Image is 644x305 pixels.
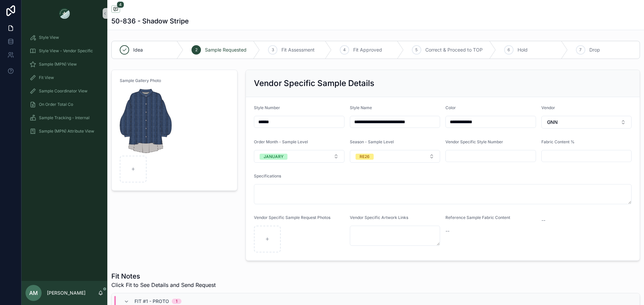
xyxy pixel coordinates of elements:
span: Season - Sample Level [350,139,394,144]
span: GNN [547,119,558,126]
span: Sample Requested [205,47,247,53]
button: Select Button [254,150,344,163]
span: 5 [415,47,418,53]
p: [PERSON_NAME] [47,290,86,296]
span: Specifications [254,173,281,178]
button: Select Button [350,150,440,163]
a: Fit View [25,72,103,84]
span: 6 [507,47,510,53]
span: Fit Assessment [281,47,315,53]
span: Click Fit to See Details and Send Request [111,281,216,289]
img: App logo [59,8,70,19]
span: On Order Total Co [39,102,73,107]
div: 1 [176,299,177,304]
span: 4 [343,47,346,53]
span: Vendor Specific Sample Request Photos [254,215,330,220]
img: image.png [120,89,172,153]
span: Hold [518,47,528,53]
div: RE26 [360,154,370,160]
span: 2 [195,47,198,53]
div: scrollable content [21,27,107,146]
span: Order Month - Sample Level [254,139,308,144]
span: Sample Tracking - Internal [39,115,90,121]
span: Fit View [39,75,54,80]
span: Color [445,105,456,110]
a: Sample Tracking - Internal [25,112,103,124]
a: Style View [25,31,103,44]
span: Reference Sample Fabric Content [445,215,510,220]
span: 7 [579,47,582,53]
div: JANUARY [264,154,283,160]
button: Select Button [541,116,632,129]
span: Sample Coordinator View [39,88,88,94]
span: 4 [117,1,124,8]
span: Fabric Content % [541,139,575,144]
span: Idea [133,47,143,53]
span: -- [541,217,545,224]
span: Vendor Specific Style Number [445,139,503,144]
span: Sample Gallery Photo [120,78,161,83]
span: Correct & Proceed to TOP [425,47,483,53]
span: 3 [272,47,274,53]
a: Style View - Vendor Specific [25,45,103,57]
span: Sample (MPN) View [39,62,77,67]
a: Sample Coordinator View [25,85,103,97]
span: Drop [589,47,600,53]
h2: Vendor Specific Sample Details [254,78,374,89]
span: AM [29,289,38,297]
h1: Fit Notes [111,272,216,281]
span: -- [445,228,449,234]
button: 4 [111,5,120,14]
span: Style Number [254,105,280,110]
span: Sample (MPN) Attribute View [39,129,94,134]
span: Vendor [541,105,555,110]
span: Style View - Vendor Specific [39,48,93,54]
span: Vendor Specific Artwork Links [350,215,408,220]
a: Sample (MPN) View [25,58,103,70]
span: Fit #1 - Proto [135,298,169,305]
h1: 50-836 - Shadow Stripe [111,16,189,26]
span: Fit Approved [353,47,382,53]
span: Style Name [350,105,372,110]
a: Sample (MPN) Attribute View [25,125,103,137]
a: On Order Total Co [25,98,103,110]
span: Style View [39,35,59,40]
